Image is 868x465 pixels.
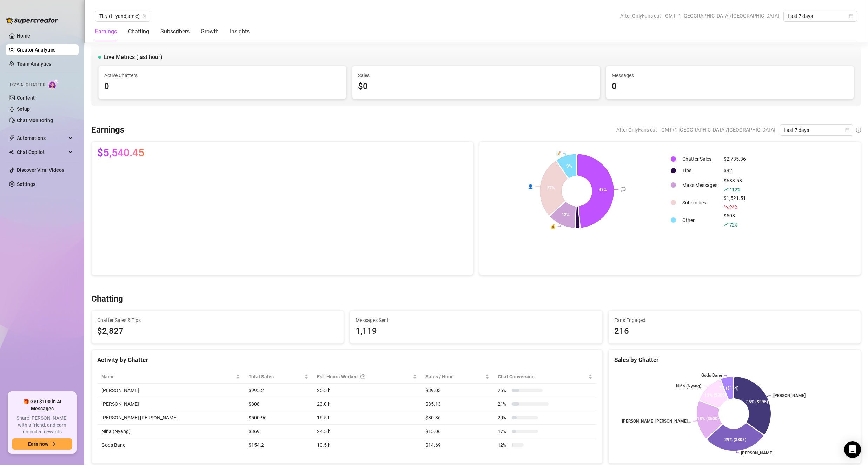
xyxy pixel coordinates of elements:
div: $0 [358,80,594,93]
span: Tilly (tillyandjamie) [99,11,146,21]
span: 12 % [498,441,509,449]
span: Chatter Sales & Tips [97,316,338,324]
a: Creator Analytics [17,44,73,55]
td: Niña (Nyang) [97,425,244,438]
td: 24.5 h [313,425,422,438]
div: 216 [614,325,855,338]
text: 📝 [555,151,561,156]
div: Subscribers [160,27,190,36]
td: $369 [244,425,313,438]
span: fall [724,204,729,209]
span: Share [PERSON_NAME] with a friend, and earn unlimited rewards [12,415,72,436]
span: Active Chatters [104,72,340,79]
td: $14.69 [421,438,493,452]
span: rise [724,222,729,227]
td: $808 [244,397,313,411]
td: 10.5 h [313,438,422,452]
span: 🎁 Get $100 in AI Messages [12,398,72,412]
div: $92 [724,167,746,174]
span: calendar [849,14,853,18]
text: 💰 [550,224,556,229]
td: 16.5 h [313,411,422,425]
span: thunderbolt [9,135,15,141]
text: Niña (Nyang) [676,384,701,389]
td: $154.2 [244,438,313,452]
span: Last 7 days [784,125,849,135]
div: Chatting [128,27,149,36]
span: Live Metrics (last hour) [104,53,163,61]
span: 26 % [498,386,509,394]
a: Home [17,33,30,39]
a: Setup [17,106,30,112]
span: Chat Conversion [498,373,587,380]
span: Total Sales [249,373,303,380]
text: 💬 [621,187,626,192]
img: AI Chatter [48,79,59,89]
img: Chat Copilot [9,150,14,155]
td: Mass Messages [680,177,720,194]
td: $39.03 [421,384,493,397]
div: 0 [612,80,848,93]
span: Izzy AI Chatter [10,82,45,88]
span: team [142,14,146,18]
div: Open Intercom Messenger [844,441,861,458]
text: [PERSON_NAME] [PERSON_NAME]... [622,419,690,424]
span: Sales / Hour [425,373,483,380]
td: [PERSON_NAME] [PERSON_NAME] [97,411,244,425]
span: $2,827 [97,325,338,338]
a: Team Analytics [17,61,51,67]
text: [PERSON_NAME] [741,451,773,456]
span: 21 % [498,400,509,408]
span: rise [724,187,729,192]
span: Fans Engaged [614,316,855,324]
span: info-circle [856,128,861,133]
a: Chat Monitoring [17,117,53,123]
td: $30.36 [421,411,493,425]
th: Total Sales [244,370,313,384]
span: Name [101,373,234,380]
text: [PERSON_NAME] [773,393,806,398]
div: $683.58 [724,177,746,194]
td: $995.2 [244,384,313,397]
button: Earn nowarrow-right [12,438,72,450]
span: GMT+1 [GEOGRAPHIC_DATA]/[GEOGRAPHIC_DATA] [665,11,779,21]
td: Tips [680,165,720,176]
div: Activity by Chatter [97,355,597,365]
span: After OnlyFans cut [620,11,661,21]
text: 👤 [528,183,533,189]
span: 24 % [729,204,737,210]
span: Messages [612,72,848,79]
div: $2,735.36 [724,155,746,163]
span: 17 % [498,427,509,435]
td: [PERSON_NAME] [97,397,244,411]
div: Sales by Chatter [614,355,855,365]
div: Est. Hours Worked [317,373,412,380]
td: Other [680,212,720,229]
span: Earn now [28,441,48,447]
span: 112 % [729,186,740,193]
span: 72 % [729,221,737,228]
h3: Chatting [91,294,123,305]
span: Sales [358,72,594,79]
td: 23.0 h [313,397,422,411]
span: question-circle [360,373,365,380]
th: Chat Conversion [493,370,597,384]
th: Sales / Hour [421,370,493,384]
span: Chat Copilot [17,147,67,158]
th: Name [97,370,244,384]
a: Content [17,95,35,101]
span: Last 7 days [788,11,853,21]
td: $15.06 [421,425,493,438]
span: arrow-right [51,442,56,446]
span: calendar [845,128,849,132]
div: Growth [201,27,219,36]
div: $1,521.51 [724,194,746,211]
h3: Earnings [91,124,124,136]
span: GMT+1 [GEOGRAPHIC_DATA]/[GEOGRAPHIC_DATA] [661,124,775,135]
span: After OnlyFans cut [616,124,657,135]
td: Subscribes [680,194,720,211]
a: Discover Viral Videos [17,167,64,173]
div: $508 [724,212,746,229]
div: 1,119 [356,325,596,338]
td: Gods Bane [97,438,244,452]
